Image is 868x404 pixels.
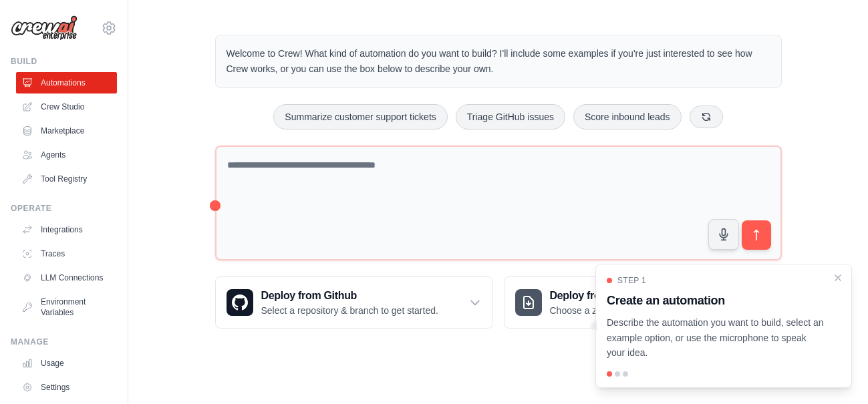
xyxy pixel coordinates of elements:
[607,291,825,310] h3: Create an automation
[573,104,682,130] button: Score inbound leads
[16,377,117,398] a: Settings
[16,168,117,190] a: Tool Registry
[16,291,117,323] a: Environment Variables
[16,72,117,93] a: Automations
[273,104,447,130] button: Summarize customer support tickets
[833,272,843,283] button: Close walkthrough
[16,96,117,118] a: Crew Studio
[11,203,117,214] div: Operate
[16,120,117,142] a: Marketplace
[617,275,646,286] span: Step 1
[456,104,565,130] button: Triage GitHub issues
[11,337,117,347] div: Manage
[16,144,117,166] a: Agents
[801,340,868,404] iframe: Chat Widget
[11,56,117,67] div: Build
[550,288,663,304] h3: Deploy from zip file
[550,304,663,317] p: Choose a zip file to upload.
[227,46,770,77] p: Welcome to Crew! What kind of automation do you want to build? I'll include some examples if you'...
[16,243,117,264] a: Traces
[16,353,117,374] a: Usage
[261,288,438,304] h3: Deploy from Github
[11,15,78,41] img: Logo
[607,315,825,361] p: Describe the automation you want to build, select an example option, or use the microphone to spe...
[261,304,438,317] p: Select a repository & branch to get started.
[16,267,117,288] a: LLM Connections
[16,219,117,240] a: Integrations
